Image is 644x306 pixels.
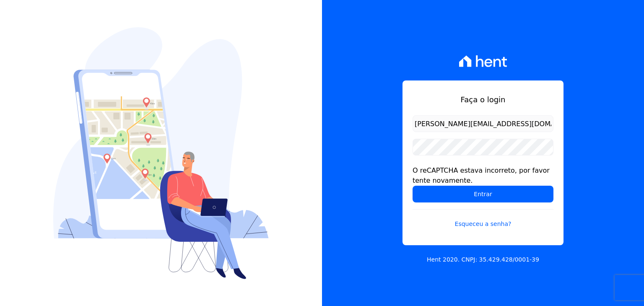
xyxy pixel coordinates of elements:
[427,255,539,264] p: Hent 2020. CNPJ: 35.429.428/0001-39
[413,94,553,105] h1: Faça o login
[413,186,553,202] input: Entrar
[413,209,553,228] a: Esqueceu a senha?
[413,115,553,132] input: Email
[413,166,553,186] div: O reCAPTCHA estava incorreto, por favor tente novamente.
[53,27,269,279] img: Login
